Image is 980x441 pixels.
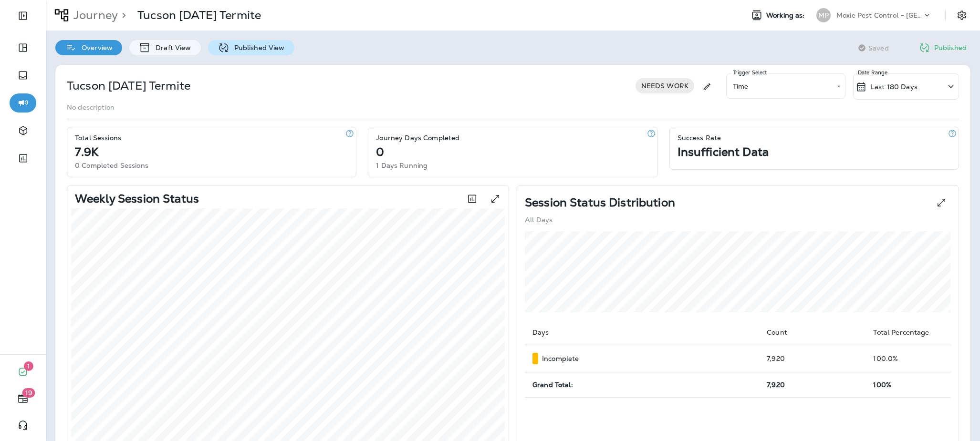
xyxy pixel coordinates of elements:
p: Journey [70,8,118,22]
div: Tucson September 2025 Termite [137,8,261,22]
label: Trigger Select [733,69,767,76]
button: 1 [10,362,36,381]
button: View graph expanded to full screen [486,189,505,208]
p: Tucson [DATE] Termite [137,8,261,22]
th: Days [525,320,759,345]
span: Grand Total: [532,380,573,389]
td: 100.0 % [865,345,951,372]
span: 100% [873,380,891,389]
p: Overview [77,44,113,51]
p: 0 Completed Sessions [75,162,148,169]
button: Expand Sidebar [10,6,36,25]
p: > [118,8,126,22]
p: 1 Days Running [376,162,427,169]
button: 19 [10,389,36,408]
p: 0 [376,148,384,156]
td: 7,920 [759,345,865,372]
p: Last 180 Days [871,83,917,91]
div: Edit [698,73,716,100]
button: Toggle between session count and session percentage [462,189,482,208]
p: Journey Days Completed [376,134,459,142]
th: Count [759,320,865,345]
p: Published [934,44,967,51]
p: No description [67,103,115,111]
th: Total Percentage [865,320,951,345]
span: Saved [868,44,889,52]
p: 7.9K [75,148,99,156]
p: Tucson September 2025 Termite [67,78,190,93]
button: View Pie expanded to full screen [932,193,951,212]
p: Insufficient Data [678,148,769,156]
p: Moxie Pest Control - [GEOGRAPHIC_DATA] [836,11,922,19]
p: Incomplete [542,355,579,362]
span: Working as: [766,11,807,20]
p: Draft View [151,44,191,51]
div: MP [816,8,831,22]
span: 19 [22,388,35,398]
p: All Days [525,216,553,224]
span: 1 [24,361,33,371]
p: Success Rate [678,134,721,142]
div: Time [726,73,845,99]
span: 7,920 [767,380,785,389]
p: Total Sessions [75,134,121,142]
p: Weekly Session Status [75,195,199,203]
span: NEEDS WORK [636,82,694,90]
button: Settings [953,7,970,24]
p: Date Range [858,69,889,76]
p: Published View [229,44,285,51]
p: Session Status Distribution [525,199,675,206]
